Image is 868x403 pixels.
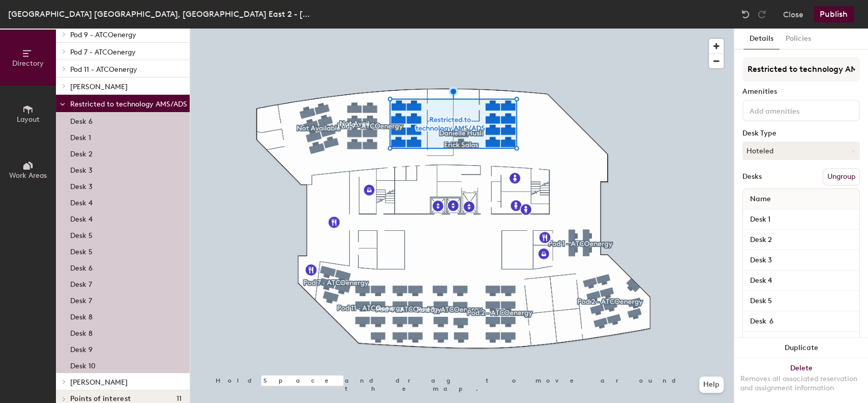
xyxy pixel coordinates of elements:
[70,48,136,57] span: Pod 7 - ATCOenergy
[742,129,860,138] div: Desk Type
[742,142,860,160] button: Hoteled
[823,168,860,185] button: Ungroup
[740,9,751,19] img: Undo
[783,6,803,22] button: Close
[9,171,47,180] span: Work Areas
[70,83,128,91] span: [PERSON_NAME]
[70,147,93,158] p: Desk 2
[745,253,857,267] input: Unnamed desk
[70,179,93,191] p: Desk 3
[70,228,93,240] p: Desk 5
[745,274,857,288] input: Unnamed desk
[740,374,862,393] div: Removes all associated reservation and assignment information
[70,196,93,207] p: Desk 4
[70,114,93,126] p: Desk 6
[745,294,857,308] input: Unnamed desk
[745,212,857,227] input: Unnamed desk
[70,31,136,39] span: Pod 9 - ATCOenergy
[757,9,767,19] img: Redo
[747,104,839,116] input: Add amenities
[70,342,93,354] p: Desk 9
[745,233,857,247] input: Unnamed desk
[70,378,128,387] span: [PERSON_NAME]
[70,326,93,338] p: Desk 8
[734,338,868,358] button: Duplicate
[12,59,44,68] span: Directory
[742,173,762,181] div: Desks
[814,6,854,22] button: Publish
[742,88,860,96] div: Amenities
[70,65,137,74] span: Pod 11 - ATCOenergy
[743,29,780,49] button: Details
[70,395,131,403] span: Points of interest
[70,310,93,321] p: Desk 8
[70,293,92,305] p: Desk 7
[17,115,40,124] span: Layout
[745,314,857,329] input: Unnamed desk
[745,190,776,208] span: Name
[70,212,93,224] p: Desk 4
[70,359,96,370] p: Desk 10
[70,245,93,256] p: Desk 5
[70,163,93,175] p: Desk 3
[70,261,93,273] p: Desk 6
[734,358,868,403] button: DeleteRemoves all associated reservation and assignment information
[70,100,187,109] span: Restricted to technology AMS/ADS
[8,8,313,20] div: [GEOGRAPHIC_DATA] [GEOGRAPHIC_DATA], [GEOGRAPHIC_DATA] East 2 - [GEOGRAPHIC_DATA]
[699,377,724,393] button: Help
[780,29,817,49] button: Policies
[70,277,92,289] p: Desk 7
[176,395,182,403] span: 11
[70,130,91,142] p: Desk 1
[745,335,857,349] input: Unnamed desk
